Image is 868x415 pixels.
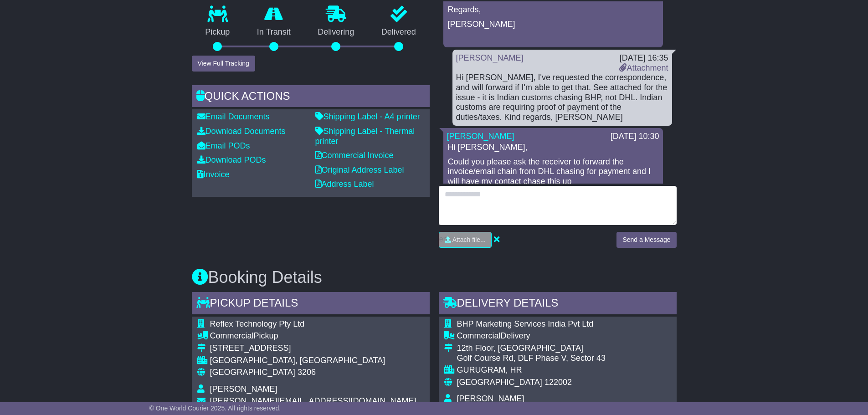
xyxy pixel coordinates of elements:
button: View Full Tracking [192,56,255,72]
p: Could you please ask the receiver to forward the invoice/email chain from DHL chasing for payment... [448,157,658,187]
span: 122002 [544,378,572,387]
span: [PERSON_NAME] [457,394,524,403]
a: Shipping Label - Thermal printer [315,127,415,146]
a: Attachment [619,63,668,72]
p: [PERSON_NAME] [448,20,658,30]
div: Quick Actions [192,85,430,110]
div: [GEOGRAPHIC_DATA], [GEOGRAPHIC_DATA] [210,356,416,366]
div: Pickup Details [192,292,430,317]
div: Golf Course Rd, DLF Phase V, Sector 43 [457,354,671,364]
button: Send a Message [616,232,676,248]
div: GURUGRAM, HR [457,365,671,375]
a: Commercial Invoice [315,151,394,160]
span: BHP Marketing Services India Pvt Ltd [457,319,594,328]
a: Invoice [197,170,230,179]
a: Address Label [315,179,374,189]
a: [PERSON_NAME] [456,53,524,62]
span: © One World Courier 2025. All rights reserved. [149,405,281,412]
span: Reflex Technology Pty Ltd [210,319,305,328]
span: [GEOGRAPHIC_DATA] [457,378,542,387]
a: [PERSON_NAME] [447,132,514,141]
div: Hi [PERSON_NAME], I've requested the correspondence, and will forward if I'm able to get that. Se... [456,73,668,122]
span: [PERSON_NAME][EMAIL_ADDRESS][DOMAIN_NAME] [210,396,416,405]
p: Hi [PERSON_NAME], [448,143,658,153]
a: Download PODs [197,155,266,164]
span: [GEOGRAPHIC_DATA] [210,368,295,377]
div: [DATE] 16:35 [619,53,668,63]
h3: Booking Details [192,268,677,287]
span: 3206 [298,368,316,377]
a: Email PODs [197,141,250,150]
p: In Transit [243,27,304,37]
div: [STREET_ADDRESS] [210,343,416,354]
p: Pickup [192,27,244,37]
div: Pickup [210,331,416,341]
span: [PERSON_NAME] [210,384,277,394]
div: Delivery [457,331,671,341]
p: Delivered [368,27,430,37]
a: Email Documents [197,112,270,121]
p: Regards, [448,5,658,15]
div: 12th Floor, [GEOGRAPHIC_DATA] [457,343,671,354]
p: Delivering [304,27,368,37]
div: Delivery Details [439,292,677,317]
a: Original Address Label [315,165,404,174]
a: Shipping Label - A4 printer [315,112,420,121]
span: Commercial [457,331,501,340]
div: [DATE] 10:30 [611,132,659,142]
span: Commercial [210,331,254,340]
a: Download Documents [197,127,286,136]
